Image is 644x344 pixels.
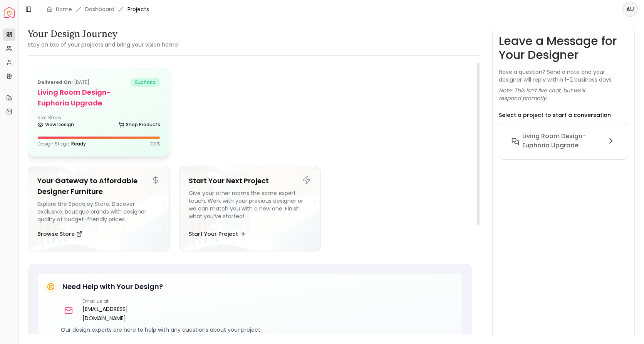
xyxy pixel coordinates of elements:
div: Explore the Spacejoy Store. Discover exclusive, boutique brands with designer quality at budget-f... [37,200,160,223]
div: Next Steps: [37,115,160,130]
a: Your Gateway to Affordable Designer FurnitureExplore the Spacejoy Store. Discover exclusive, bout... [28,166,170,251]
div: Give your other rooms the same expert touch. Work with your previous designer or we can match you... [189,189,312,223]
p: Have a question? Send a note and your designer will reply within 1–2 business days. [499,68,628,83]
a: Spacejoy [4,7,15,18]
h5: Living Room design-Euphoria upgrade [37,87,160,109]
a: Start Your Next ProjectGive your other rooms the same expert touch. Work with your previous desig... [179,166,321,251]
a: Home [56,5,72,13]
p: Design Stage: [37,141,86,147]
span: Ready [71,140,86,147]
span: euphoria [131,78,160,87]
h3: Leave a Message for Your Designer [499,34,628,62]
p: 100 % [149,141,160,147]
p: Our design experts are here to help with any questions about your project. [61,326,456,334]
p: [DATE] [37,78,89,87]
img: Spacejoy Logo [4,7,15,18]
b: Delivered on: [37,79,73,85]
button: Start Your Project [189,226,246,242]
a: [EMAIL_ADDRESS][DOMAIN_NAME] [82,304,151,323]
small: Stay on top of your projects and bring your vision home [28,41,178,48]
a: Dashboard [85,5,114,13]
a: Shop Products [118,119,160,130]
span: Projects [127,5,149,13]
p: Select a project to start a conversation [499,111,611,119]
p: Email us at [82,298,151,304]
h5: Need Help with Your Design? [62,281,163,292]
button: Browse Store [37,226,82,242]
p: Note: This isn’t live chat, but we’ll respond promptly. [499,87,628,102]
span: AU [623,2,637,16]
h6: Living Room design-Euphoria upgrade [522,132,603,150]
h5: Start Your Next Project [189,175,312,186]
nav: breadcrumb [47,5,149,13]
a: View Design [37,119,74,130]
button: Living Room design-Euphoria upgrade [505,129,622,153]
h3: Your Design Journey [28,28,178,40]
button: AU [622,2,638,17]
h5: Your Gateway to Affordable Designer Furniture [37,175,160,197]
